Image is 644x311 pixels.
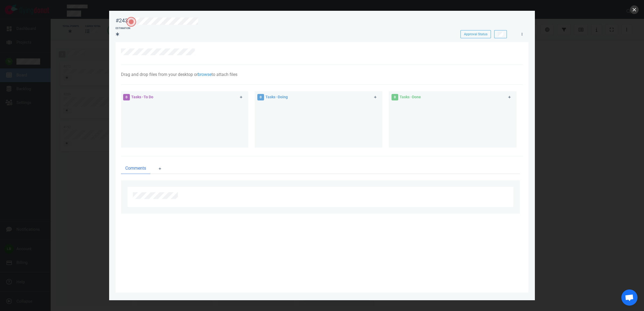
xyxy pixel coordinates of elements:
span: Comments [125,165,146,172]
span: Drag and drop files from your desktop or [121,72,198,77]
button: Approval Status [461,30,491,38]
span: 0 [123,94,130,100]
span: Tasks - Doing [265,95,288,99]
button: close [630,5,639,14]
span: Tasks - To Do [131,95,153,99]
span: 0 [257,94,264,100]
span: to attach files [212,72,237,77]
button: Open the dialog [126,17,136,27]
div: #243 [116,17,128,24]
div: Estimation [116,27,130,30]
a: browse [198,72,212,77]
div: Chat abierto [621,289,638,306]
span: Tasks - Done [400,95,421,99]
span: 0 [392,94,398,100]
